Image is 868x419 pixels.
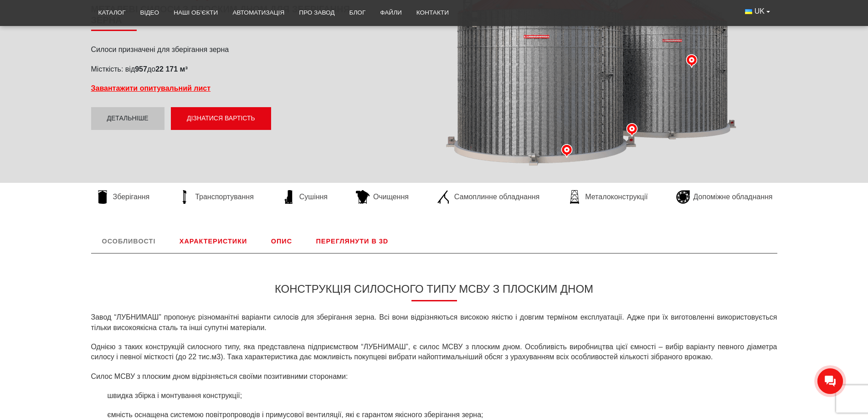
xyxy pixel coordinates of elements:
a: Переглянути в 3D [305,229,400,253]
a: Металоконструкції [563,190,652,204]
span: Металоконструкції [585,192,647,202]
a: Транспортування [173,190,258,204]
span: Самоплинне обладнання [454,192,539,202]
p: Силоси призначені для зберігання зерна [91,45,369,55]
button: Дізнатися вартість [171,107,271,130]
a: Сушіння [277,190,332,204]
a: Блог [342,3,373,23]
span: Зберігання [113,192,150,202]
a: Про завод [292,3,342,23]
span: Очищення [373,192,409,202]
a: Характеристики [169,229,258,253]
a: Очищення [351,190,413,204]
li: швидка збірка і монтування конструкції; [104,391,777,401]
a: Зберігання [91,190,154,204]
a: Автоматизація [225,3,292,23]
p: Однією з таких конструкцій силосного типу, яка представлена ​​підприємством “ЛУБНИМАШ”, є силос М... [91,342,777,362]
span: Транспортування [195,192,254,202]
strong: 22 171 м³ [155,65,188,73]
a: Відео [133,3,167,23]
span: Сушіння [299,192,328,202]
a: Наші об’єкти [166,3,225,23]
a: Самоплинне обладнання [432,190,544,204]
img: Українська [745,9,752,14]
a: Особливості [91,229,167,253]
span: Допоміжне обладнання [693,192,773,202]
a: Опис [260,229,303,253]
p: Завод “ЛУБНИМАШ” пропонує різноманітні варіанти силосів для зберігання зерна. Всі вони відрізняют... [91,312,777,333]
p: Силос МСВУ з плоским дном відрізняється своїми позитивними сторонами: [91,372,777,382]
button: UK [738,3,777,20]
a: Контакти [409,3,456,23]
span: UK [755,6,765,16]
a: Детальніше [91,107,164,130]
a: Файли [373,3,409,23]
strong: 957 [135,65,147,73]
a: Завантажити опитувальний лист [91,84,211,92]
a: Допоміжне обладнання [672,190,777,204]
a: Каталог [91,3,133,23]
p: Місткість: від до [91,64,369,74]
h3: Конструкція силосного типу МСВУ з плоским дном [91,283,777,301]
